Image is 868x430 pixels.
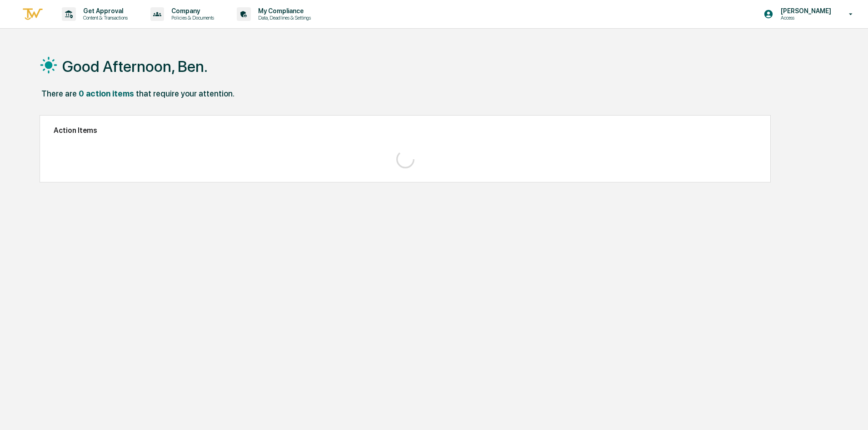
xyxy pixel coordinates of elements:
[136,89,234,98] div: that require your attention.
[76,15,132,21] p: Content & Transactions
[251,15,315,21] p: Data, Deadlines & Settings
[41,89,77,98] div: There are
[76,7,132,15] p: Get Approval
[54,126,757,135] h2: Action Items
[164,7,219,15] p: Company
[22,7,44,22] img: logo
[62,57,208,76] h1: Good Afternoon, Ben.
[251,7,315,15] p: My Compliance
[164,15,219,21] p: Policies & Documents
[773,7,836,15] p: [PERSON_NAME]
[79,89,134,98] div: 0 action items
[773,15,836,21] p: Access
